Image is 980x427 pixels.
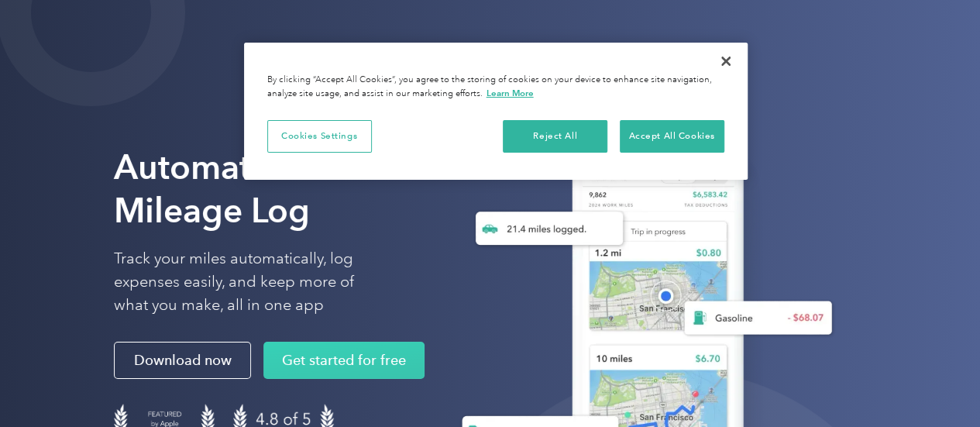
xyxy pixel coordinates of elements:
div: By clicking “Accept All Cookies”, you agree to the storing of cookies on your device to enhance s... [267,74,724,101]
button: Cookies Settings [267,120,372,153]
a: More information about your privacy, opens in a new tab [487,88,534,98]
p: Track your miles automatically, log expenses easily, and keep more of what you make, all in one app [114,247,390,317]
a: Get started for free [263,342,425,379]
button: Close [709,44,743,78]
div: Privacy [244,43,748,180]
button: Accept All Cookies [620,120,724,153]
a: Download now [114,342,251,379]
strong: Automate Your Mileage Log [114,146,349,231]
button: Reject All [503,120,607,153]
div: Cookie banner [244,43,748,180]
